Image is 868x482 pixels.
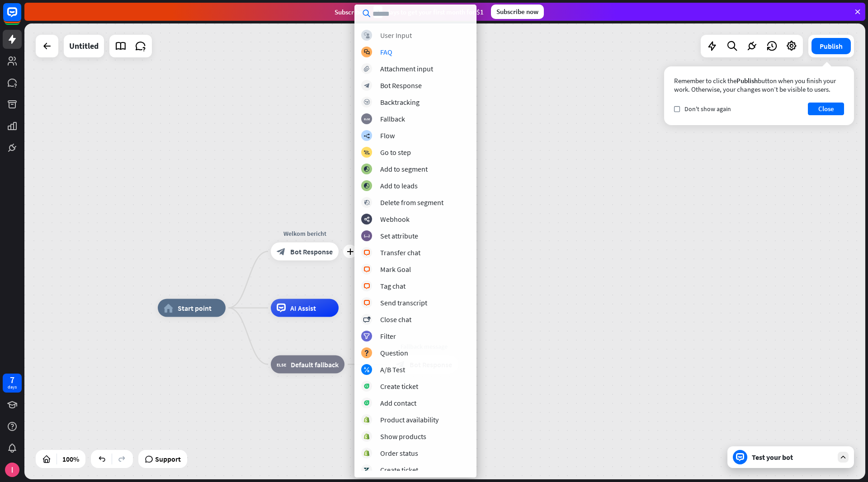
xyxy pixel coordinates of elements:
div: Remember to click the button when you finish your work. Otherwise, your changes won’t be visible ... [674,76,844,94]
i: plus [347,248,354,255]
div: Go to step [380,148,411,157]
i: block_set_attribute [364,233,370,239]
i: block_fallback [364,116,370,122]
div: Webhook [380,215,410,224]
i: home_2 [164,304,173,313]
div: Order status [380,449,418,458]
div: Subscribe in days to get your first month for $1 [335,6,484,18]
i: block_livechat [363,250,370,256]
a: 7 days [3,374,22,393]
i: block_question [364,350,369,356]
div: Welkom bericht [264,229,345,238]
span: Support [155,452,181,466]
i: block_add_to_segment [363,166,370,172]
div: Backtracking [380,98,420,107]
div: Question [380,348,408,357]
span: Publish [736,76,758,85]
i: block_delete_from_segment [364,200,370,206]
div: Subscribe now [491,5,544,19]
i: block_fallback [277,360,286,369]
div: Transfer chat [380,248,420,257]
div: Delete from segment [380,198,443,207]
button: Publish [811,38,851,54]
div: days [8,384,17,390]
div: Add to segment [380,164,428,173]
div: User Input [380,31,412,40]
i: webhooks [364,216,370,222]
div: Add to leads [380,181,418,190]
i: builder_tree [363,133,370,139]
div: Filter [380,332,396,341]
i: block_add_to_segment [363,183,370,189]
button: Close [808,103,844,115]
div: Mark Goal [380,265,411,274]
div: Show products [380,432,426,441]
div: Close chat [380,315,411,324]
span: AI Assist [290,304,316,313]
div: Add contact [380,398,416,407]
div: Untitled [69,35,99,57]
span: Bot Response [290,247,333,256]
div: Bot Response [380,81,422,90]
div: Fallback [380,114,405,123]
div: Create ticket [380,465,418,474]
i: block_user_input [364,33,370,38]
i: filter [363,333,370,339]
i: block_bot_response [364,83,370,89]
div: Flow [380,131,395,140]
span: Default fallback [291,360,339,369]
i: block_bot_response [277,247,286,256]
i: block_attachment [364,66,370,72]
div: Tag chat [380,281,406,290]
div: Test your bot [752,453,833,462]
div: Create ticket [380,382,418,391]
div: Product availability [380,415,439,424]
div: 7 [10,376,14,384]
span: Don't show again [684,105,731,113]
span: Start point [178,304,212,313]
div: 100% [60,452,82,466]
i: block_livechat [363,267,370,272]
i: block_goto [363,150,370,155]
div: Send transcript [380,298,427,307]
i: block_faq [364,49,370,55]
button: Open LiveChat chat widget [7,4,34,31]
div: Set attribute [380,231,418,240]
i: block_livechat [363,300,370,306]
div: Attachment input [380,64,433,73]
i: block_livechat [363,283,370,289]
div: FAQ [380,47,392,56]
div: A/B Test [380,365,405,374]
i: block_ab_testing [364,367,370,373]
i: block_close_chat [363,317,370,323]
i: block_backtracking [364,99,370,105]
